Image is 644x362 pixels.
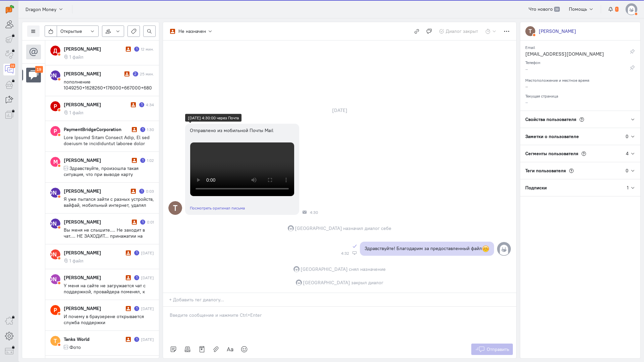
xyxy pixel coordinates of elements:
div: Есть неотвеченное сообщение пользователя [140,220,145,225]
a: Что нового 39 [525,3,563,15]
button: 1 [604,3,622,15]
i: Диалог не разобран [126,275,131,280]
span: Отправить [487,346,509,352]
div: 19 [35,66,43,73]
div: 0:03 [146,188,154,194]
small: Телефон [525,58,540,65]
div: 19 [10,64,15,68]
img: carrot-quest.svg [6,5,14,13]
div: 0:01 [147,219,154,225]
span: 1 [615,7,619,12]
i: Диалог не разобран [126,306,131,311]
div: 1:02 [147,158,154,163]
i: Диалог не разобран [126,337,131,342]
div: [PERSON_NAME] [64,305,124,312]
div: Есть неотвеченное сообщение пользователя [134,250,139,255]
div: 1:30 [147,127,154,132]
div: [EMAIL_ADDRESS][DOMAIN_NAME] [525,51,619,59]
span: 1 файл [69,54,84,60]
span: У меня на сайте не загружается чат с поддержкой, провайдера поменял, к вам фай тоже подключался, ... [64,283,148,325]
text: [PERSON_NAME] [33,220,77,227]
div: Tanks World [64,336,124,343]
span: 4:30 [310,210,318,215]
span: 1 файл [69,110,84,116]
span: [GEOGRAPHIC_DATA] [295,225,342,232]
i: Диалог не разобран [132,127,137,132]
text: [PERSON_NAME] [33,72,77,79]
div: Есть неотвеченное сообщение пользователя [133,71,139,76]
span: Что нового [529,6,553,12]
button: Отправить [471,344,513,355]
span: Сегменты пользователя [525,150,578,157]
div: Есть неотвеченное сообщение пользователя [140,158,145,163]
div: [DATE] [141,337,154,342]
text: Т [529,27,532,35]
div: PaymentBridgeCorporation [64,126,130,133]
div: [PERSON_NAME] [539,28,576,35]
div: 25 мин. [140,71,154,77]
div: Есть неотвеченное сообщение пользователя [140,127,145,132]
button: Открытые [57,25,99,37]
button: Помощь [565,3,598,15]
div: Есть неотвеченное сообщение пользователя [139,189,144,194]
span: Теги пользователя [525,168,566,174]
text: Р [54,306,57,313]
div: Отправлено из мобильной Почты Mail [190,127,294,134]
span: [GEOGRAPHIC_DATA] [303,279,350,286]
div: Есть неотвеченное сообщение пользователя [134,47,139,52]
span: [GEOGRAPHIC_DATA] [301,266,348,273]
span: 4:32 [341,251,349,256]
text: М [53,158,58,165]
div: [PERSON_NAME] [64,274,124,281]
a: 19 [3,64,15,75]
div: [PERSON_NAME] [64,249,124,256]
button: Dragon Money [22,3,67,15]
div: Заметки о пользователе [520,128,626,145]
div: Есть неотвеченное сообщение пользователя [134,306,139,311]
div: Есть неотвеченное сообщение пользователя [134,337,139,342]
text: Р [54,103,57,110]
div: Текущая страница [525,92,635,99]
span: Помощь [569,6,587,12]
text: T [54,337,57,344]
div: [PERSON_NAME] [64,188,129,194]
text: P [54,127,57,134]
div: [PERSON_NAME] [64,46,124,52]
div: Местоположение и местное время [525,76,635,83]
span: :blush: [482,245,489,252]
span: Открытые [60,28,82,35]
span: 39 [554,7,560,12]
span: Свойства пользователя [525,116,576,122]
div: 0 [626,167,629,174]
img: default-v4.png [626,3,637,15]
button: Не назначен [166,25,216,37]
text: Д [53,47,57,54]
span: Фото [69,344,81,350]
i: Диалог не разобран [126,47,131,52]
div: 0 [626,133,629,140]
div: [DATE] [141,306,154,311]
i: Диалог не разобран [124,71,129,76]
div: – [525,66,619,74]
div: [DATE] [141,275,154,281]
div: [PERSON_NAME] [64,70,123,77]
span: Диалог закрыт [446,28,478,34]
span: назначил диалог себе [343,225,391,232]
button: Диалог закрыт [435,25,482,37]
div: [DATE] 4:30:00 через Почта [188,115,239,120]
i: Диалог не разобран [126,250,131,255]
div: Почта [303,210,307,214]
i: Диалог не разобран [132,158,137,163]
span: пополнение 1049250+1628260+176000+667000+68000 итог 3 580 510 вывод 1152000+403200+310000+87000+1... [64,79,153,145]
span: 1 файл [69,258,84,264]
text: [PERSON_NAME] [33,189,77,196]
div: [DATE] [325,106,355,115]
i: Диалог не разобран [132,220,137,225]
span: закрыл диалог [351,279,383,286]
span: – [525,83,528,89]
text: Т [173,203,177,213]
span: Dragon Money [25,6,56,13]
div: Подписки [520,179,627,196]
div: 1 [627,184,629,191]
div: [PERSON_NAME] [64,157,130,164]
